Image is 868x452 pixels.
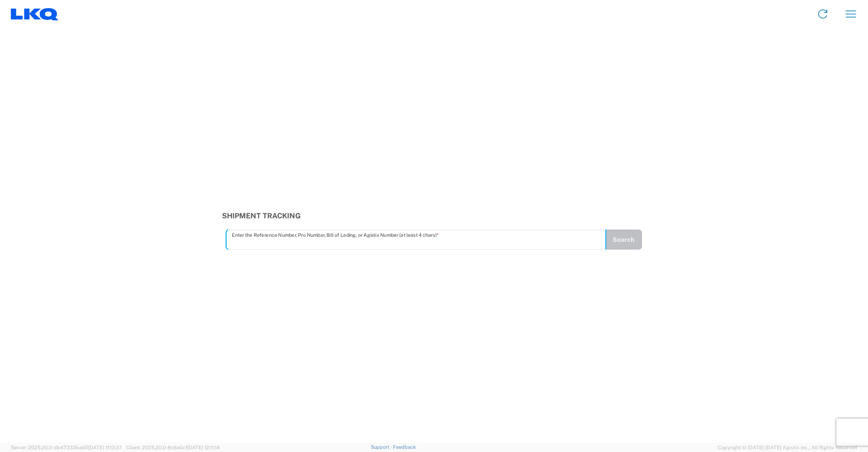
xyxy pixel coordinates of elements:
[371,444,393,450] a: Support
[718,443,857,452] span: Copyright © [DATE]-[DATE] Agistix Inc., All Rights Reserved
[222,212,646,220] h3: Shipment Tracking
[11,445,122,450] span: Server: 2025.20.0-db47332bad5
[88,445,122,450] span: [DATE] 11:13:37
[393,444,416,450] a: Feedback
[126,445,220,450] span: Client: 2025.20.0-8c6e0cf
[187,445,220,450] span: [DATE] 12:11:14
